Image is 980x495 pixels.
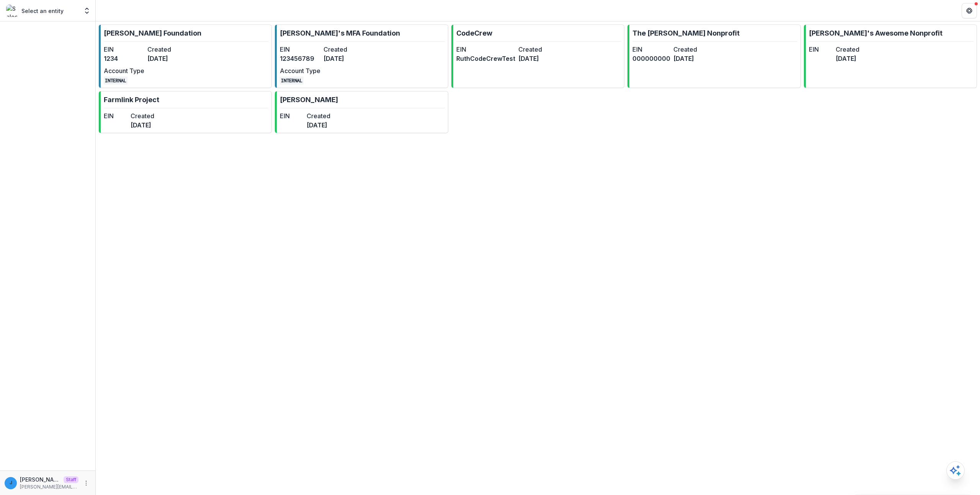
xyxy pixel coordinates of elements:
dt: Account Type [280,66,320,75]
div: jonah@trytemelio.com [10,480,12,485]
img: Select an entity [6,5,18,17]
dt: EIN [104,45,144,54]
a: [PERSON_NAME]EINCreated[DATE] [275,91,448,133]
dd: [DATE] [131,120,154,130]
button: Open AI Assistant [946,461,965,480]
dd: [DATE] [518,54,577,63]
button: More [82,479,91,488]
dt: EIN [280,45,320,54]
a: Farmlink ProjectEINCreated[DATE] [99,91,272,133]
p: Select an entity [21,7,64,15]
dd: [DATE] [307,120,330,130]
dt: Created [307,111,330,120]
dd: RuthCodeCrewTest [456,54,515,63]
dt: EIN [280,111,304,120]
p: Farmlink Project [104,94,159,105]
dd: [DATE] [673,54,711,63]
dt: EIN [632,45,670,54]
p: [PERSON_NAME]'s Awesome Nonprofit [809,28,942,38]
dd: 1234 [104,54,144,63]
dt: Created [518,45,577,54]
button: Open entity switcher [82,3,92,18]
p: CodeCrew [456,28,492,38]
p: [PERSON_NAME]'s MFA Foundation [280,28,400,38]
dt: Created [131,111,154,120]
p: [PERSON_NAME][EMAIL_ADDRESS][DOMAIN_NAME] [20,484,78,490]
dd: [DATE] [323,54,364,63]
code: INTERNAL [104,77,127,85]
dt: EIN [456,45,515,54]
p: [PERSON_NAME] Foundation [104,28,201,38]
p: Staff [64,476,78,483]
a: CodeCrewEINRuthCodeCrewTestCreated[DATE] [451,24,624,88]
button: Get Help [962,3,977,18]
dt: Created [323,45,364,54]
dt: EIN [809,45,833,54]
dd: [DATE] [836,54,859,63]
p: [PERSON_NAME][EMAIL_ADDRESS][DOMAIN_NAME] [20,475,60,484]
p: [PERSON_NAME] [280,94,338,105]
a: The [PERSON_NAME] NonprofitEIN000000000Created[DATE] [627,24,800,88]
p: The [PERSON_NAME] Nonprofit [632,28,740,38]
dt: Created [836,45,859,54]
dd: [DATE] [147,54,188,63]
dt: Created [147,45,188,54]
dt: EIN [104,111,127,120]
a: [PERSON_NAME]'s MFA FoundationEIN123456789Created[DATE]Account TypeINTERNAL [275,24,448,88]
a: [PERSON_NAME]'s Awesome NonprofitEINCreated[DATE] [804,24,977,88]
code: INTERNAL [280,77,304,85]
dt: Account Type [104,66,144,75]
a: [PERSON_NAME] FoundationEIN1234Created[DATE]Account TypeINTERNAL [99,24,272,88]
dd: 123456789 [280,54,320,63]
dt: Created [673,45,711,54]
dd: 000000000 [632,54,670,63]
